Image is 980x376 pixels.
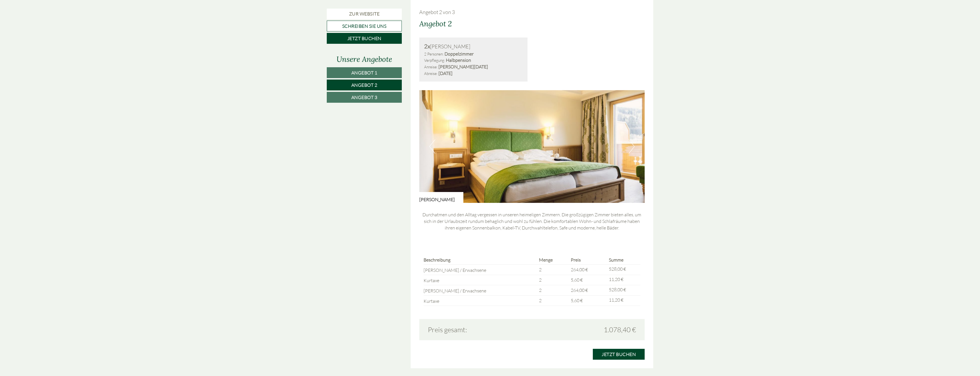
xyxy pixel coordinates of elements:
[424,42,523,51] div: [PERSON_NAME]
[424,52,444,56] small: 2 Personen:
[419,90,645,203] img: image
[607,285,640,296] td: 528,00 €
[568,256,606,264] th: Preis
[429,139,435,154] button: Previous
[438,70,452,76] b: [DATE]
[607,265,640,275] td: 528,00 €
[424,295,537,306] td: Kurtaxe
[537,295,568,306] td: 2
[351,70,377,76] span: Angebot 1
[327,33,402,44] a: Jetzt buchen
[419,192,463,203] div: [PERSON_NAME]
[607,275,640,285] td: 11,20 €
[571,298,583,303] span: 5,60 €
[607,256,640,264] th: Summe
[604,325,636,335] span: 1.078,40 €
[424,325,532,335] div: Preis gesamt:
[351,94,377,100] span: Angebot 3
[424,58,445,63] small: Verpflegung:
[419,211,645,231] p: Durchatmen und den Alltag vergessen in unseren heimeligen Zimmern. Die großzügigen Zimmer bieten ...
[537,285,568,296] td: 2
[446,57,471,63] b: Halbpension
[419,9,455,15] span: Angebot 2 von 3
[424,256,537,264] th: Beschreibung
[537,275,568,285] td: 2
[424,64,438,69] small: Anreise:
[571,287,588,293] span: 264,00 €
[424,43,430,50] b: 2x
[629,139,635,154] button: Next
[327,21,402,31] a: Schreiben Sie uns
[424,71,438,76] small: Abreise:
[444,51,474,57] b: Doppelzimmer
[537,265,568,275] td: 2
[593,349,645,360] a: Jetzt buchen
[438,64,488,70] b: [PERSON_NAME][DATE]
[424,265,537,275] td: [PERSON_NAME] / Erwachsene
[419,18,452,29] div: Angebot 2
[351,82,377,88] span: Angebot 2
[607,295,640,306] td: 11,20 €
[424,275,537,285] td: Kurtaxe
[537,256,568,264] th: Menge
[571,277,583,283] span: 5,60 €
[327,54,402,64] div: Unsere Angebote
[571,267,588,272] span: 264,00 €
[327,9,402,19] a: Zur Website
[424,285,537,296] td: [PERSON_NAME] / Erwachsene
